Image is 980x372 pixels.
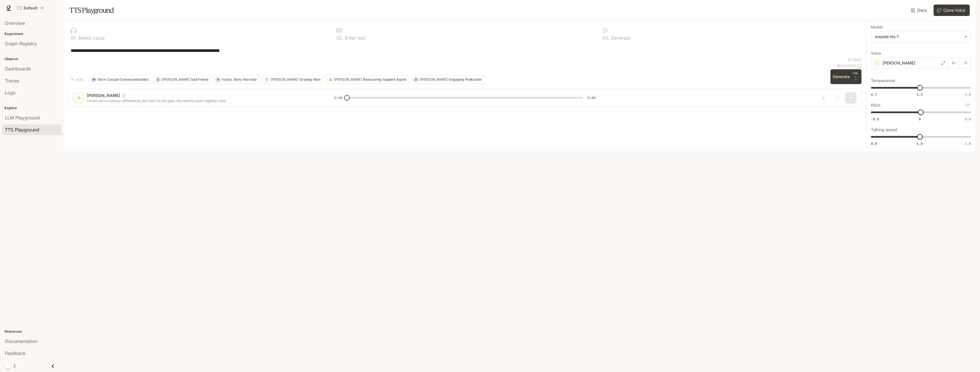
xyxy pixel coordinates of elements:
p: [PERSON_NAME] [883,60,915,66]
div: D [413,75,418,84]
p: Reassuring Support Agent [363,78,406,81]
span: 1.1 [917,92,923,97]
p: Model [871,25,883,29]
button: T[PERSON_NAME]Grumpy Man [262,75,323,84]
a: Docs [910,5,929,16]
button: O[PERSON_NAME]Sad Friend [153,75,211,84]
p: CTRL + [852,72,859,78]
p: [PERSON_NAME] [162,78,190,81]
p: [PERSON_NAME] [271,78,298,81]
button: MMarkCasual Conversationalist [89,75,151,84]
button: HHadesStory Narrator [213,75,260,84]
p: 0 3 . [603,36,610,40]
button: A[PERSON_NAME]Reassuring Support Agent [325,75,409,84]
span: 1.5 [965,92,971,97]
p: Enter text [344,36,366,40]
p: Grumpy Man [299,78,320,81]
p: $ 0.000435 [837,63,856,68]
p: 87 / 1000 [848,57,861,62]
span: 0.5 [871,141,877,146]
button: D[PERSON_NAME]Engaging Podcaster [411,75,485,84]
p: [PERSON_NAME] [420,78,448,81]
p: Pitch [871,103,880,107]
span: 0 [919,117,921,121]
div: M [91,75,96,84]
span: 0.7 [871,92,877,97]
h1: TTS Playground [70,5,114,16]
div: A [328,75,333,84]
button: Clone Voice [934,5,970,16]
p: Story Narrator [233,78,257,81]
p: 0 2 . [336,36,344,40]
p: Default [24,6,38,11]
p: [PERSON_NAME] [334,78,362,81]
button: Hide [68,75,87,84]
p: Sad Friend [191,78,208,81]
div: H [215,75,220,84]
p: ⏎ [852,72,859,82]
p: Hades [222,78,232,81]
div: inworld-tts-1 [871,31,971,42]
span: 1.0 [917,141,923,146]
p: Voice [871,51,881,55]
div: inworld-tts-1 [875,34,961,40]
p: Engaging Podcaster [449,78,482,81]
p: Casual Conversationalist [107,78,148,81]
p: Select voice [77,36,105,40]
button: All workspaces [15,2,46,14]
span: 5.0 [965,117,971,121]
span: 1.5 [965,141,971,146]
button: GenerateCTRL +⏎ [830,69,861,84]
button: Reset to default [965,102,971,108]
p: 0 1 . [71,36,77,40]
p: Generate [610,36,630,40]
div: T [264,75,269,84]
p: Temperature [871,79,895,83]
p: Talking speed [871,128,897,132]
p: Mark [98,78,106,81]
div: O [156,75,161,84]
span: -5.0 [871,117,879,121]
